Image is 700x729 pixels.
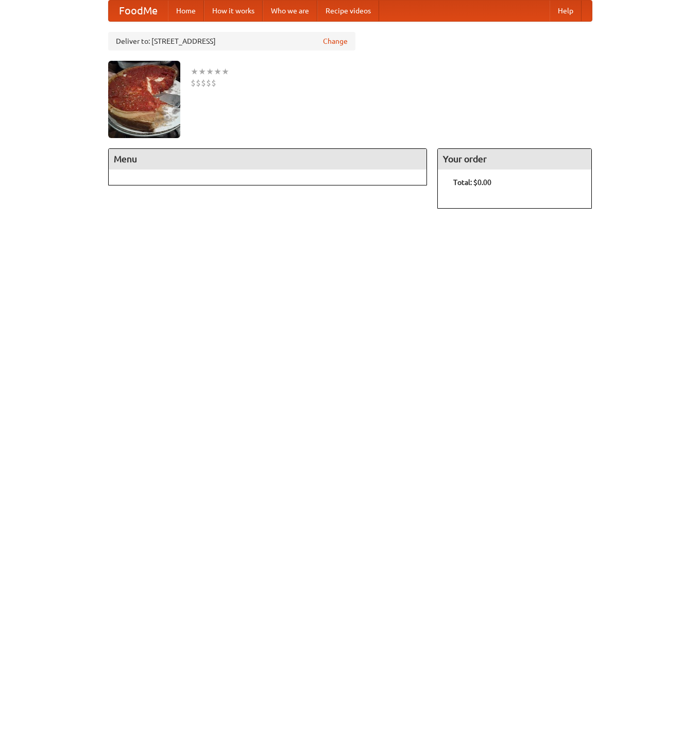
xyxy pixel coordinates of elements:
li: $ [191,77,196,89]
h4: Your order [438,149,591,169]
a: Change [323,36,348,46]
li: ★ [221,66,229,77]
li: ★ [206,66,214,77]
a: How it works [204,1,263,21]
b: Total: $0.00 [453,178,491,187]
a: Help [550,1,582,21]
a: Who we are [263,1,317,21]
a: FoodMe [109,1,168,21]
li: ★ [214,66,221,77]
a: Home [168,1,204,21]
li: $ [201,77,206,89]
li: $ [211,77,216,89]
div: Deliver to: [STREET_ADDRESS] [108,32,355,50]
li: ★ [191,66,198,77]
li: $ [206,77,211,89]
h4: Menu [109,149,427,169]
li: ★ [198,66,206,77]
img: angular.jpg [108,61,180,138]
li: $ [196,77,201,89]
a: Recipe videos [317,1,379,21]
